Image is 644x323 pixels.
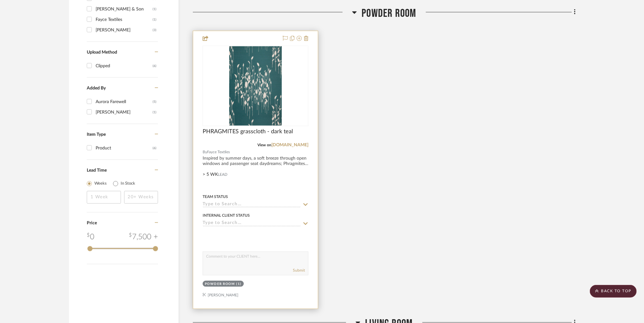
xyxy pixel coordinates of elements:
div: (5) [153,97,156,107]
div: (1) [237,282,242,287]
scroll-to-top-button: BACK TO TOP [590,285,637,298]
span: By [203,149,207,155]
span: PHRAGMITES grasscloth - dark teal [203,128,293,135]
div: 0 [203,46,308,126]
span: Powder Room [362,7,416,20]
div: (1) [153,15,156,25]
div: [PERSON_NAME] [96,107,153,117]
div: Internal Client Status [203,213,250,218]
div: (6) [153,143,156,153]
div: [PERSON_NAME] & Son [96,4,153,14]
button: Submit [293,267,305,273]
span: Item Type [87,132,106,137]
div: Aurora Farewell [96,97,153,107]
div: 7,500 + [129,231,158,243]
img: PHRAGMITES grasscloth - dark teal [229,46,282,126]
div: (3) [153,25,156,35]
div: (6) [153,61,156,71]
div: Fayce Textiles [96,15,153,25]
label: In Stock [121,181,135,187]
a: [DOMAIN_NAME] [271,143,308,147]
span: Lead Time [87,168,107,173]
div: (1) [153,107,156,117]
div: Team Status [203,194,228,200]
div: 0 [87,231,94,243]
div: (1) [153,4,156,14]
span: Price [87,221,97,225]
span: Upload Method [87,50,117,55]
span: Added By [87,86,106,90]
div: [PERSON_NAME] [96,25,153,35]
label: Weeks [94,181,107,187]
input: Type to Search… [203,202,301,208]
span: Fayce Textiles [207,149,230,155]
input: Type to Search… [203,221,301,227]
div: Powder Room [205,282,235,287]
div: Product [96,143,153,153]
span: View on [257,143,271,147]
div: Clipped [96,61,153,71]
input: 1 Week [87,191,121,204]
input: 20+ Weeks [124,191,158,204]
